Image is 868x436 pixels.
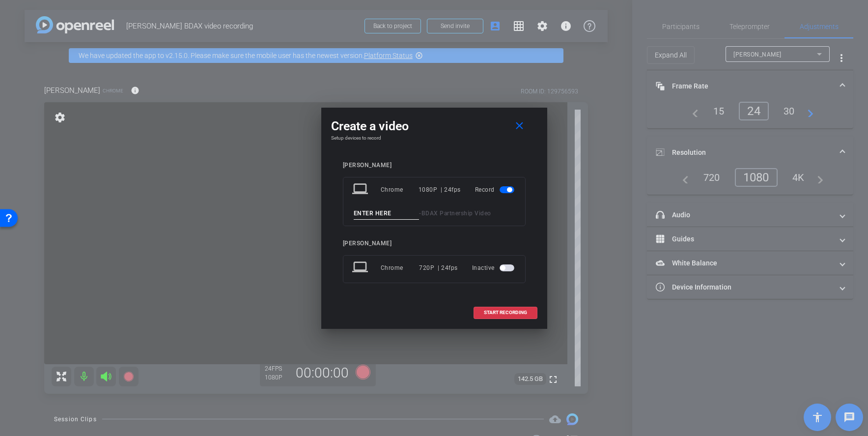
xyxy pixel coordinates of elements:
[331,135,537,141] h4: Setup devices to record
[381,259,420,277] div: Chrome
[419,259,458,277] div: 720P | 24fps
[343,240,526,247] div: [PERSON_NAME]
[421,210,491,217] span: BDAX Partnership Video
[419,181,461,199] div: 1080P | 24fps
[352,181,370,199] mat-icon: laptop
[475,181,516,199] div: Record
[513,120,526,132] mat-icon: close
[352,259,370,277] mat-icon: laptop
[381,181,419,199] div: Chrome
[484,310,527,315] span: START RECORDING
[474,307,537,319] button: START RECORDING
[472,259,516,277] div: Inactive
[331,117,537,135] div: Create a video
[354,207,420,220] input: ENTER HERE
[419,210,421,217] span: -
[343,162,526,169] div: [PERSON_NAME]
